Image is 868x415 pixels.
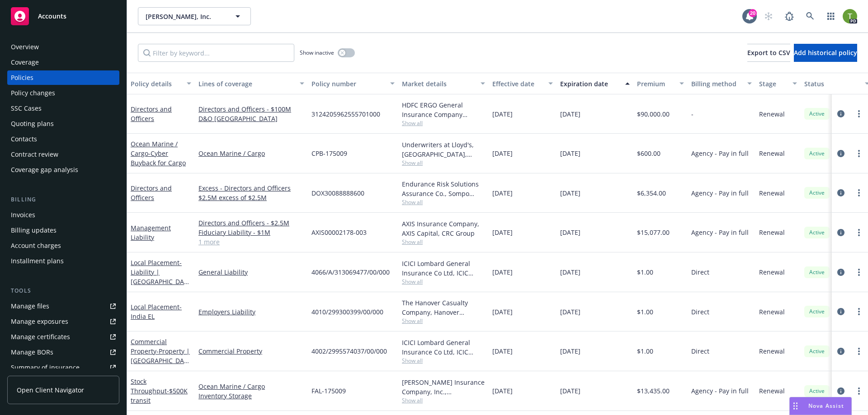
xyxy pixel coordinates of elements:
span: [DATE] [560,267,580,277]
span: [DATE] [492,228,513,237]
span: $1.00 [637,267,653,277]
span: AXIS00002178-003 [311,228,367,237]
div: Invoices [11,208,35,222]
span: [DATE] [492,346,513,356]
a: Billing updates [7,223,119,238]
span: [DATE] [560,228,580,237]
a: Manage exposures [7,314,119,329]
div: Billing method [691,79,742,89]
button: Export to CSV [747,44,790,62]
span: [DATE] [492,188,513,198]
span: Show all [402,317,485,325]
a: Account charges [7,238,119,253]
a: Policies [7,70,119,85]
a: circleInformation [835,108,846,119]
span: Active [808,347,826,355]
a: circleInformation [835,267,846,278]
a: more [854,306,864,317]
span: [DATE] [492,109,513,119]
span: Active [808,268,826,276]
div: Underwriters at Lloyd's, [GEOGRAPHIC_DATA], [PERSON_NAME] of [GEOGRAPHIC_DATA], [PERSON_NAME] Cargo [402,140,485,159]
div: Account charges [11,238,61,253]
div: Contacts [11,132,37,146]
a: more [854,386,864,396]
a: more [854,108,864,119]
span: 3124205962555701000 [311,109,380,119]
span: Renewal [759,307,785,317]
div: Summary of insurance [11,360,80,375]
span: Show all [402,357,485,364]
a: Summary of insurance [7,360,119,375]
span: [DATE] [560,149,580,158]
a: circleInformation [835,187,846,198]
span: [DATE] [492,386,513,396]
a: Directors and Officers [131,184,172,202]
span: Export to CSV [747,48,790,57]
span: Active [808,189,826,197]
div: Stage [759,79,787,89]
div: The Hanover Casualty Company, Hanover Insurance Group [402,298,485,317]
a: Inventory Storage [198,391,304,401]
div: 20 [749,9,757,17]
span: $90,000.00 [637,109,670,119]
div: Billing updates [11,223,57,238]
span: Renewal [759,346,785,356]
div: Policy details [131,79,181,89]
div: Overview [11,40,39,54]
div: Installment plans [11,254,64,268]
span: 4010/299300399/00/000 [311,307,383,317]
a: Directors and Officers [131,105,172,123]
a: Local Placement [131,258,188,295]
a: Directors and Officers - $2.5M [198,218,304,228]
span: CPB-175009 [311,149,347,158]
a: 1 more [198,237,304,247]
span: [DATE] [492,267,513,277]
span: FAL-175009 [311,386,346,396]
span: [DATE] [560,188,580,198]
div: Contract review [11,147,58,162]
div: Expiration date [560,79,620,89]
a: Contacts [7,132,119,146]
button: Market details [398,73,489,94]
div: SSC Cases [11,101,42,116]
a: Accounts [7,4,119,29]
span: $13,435.00 [637,386,670,396]
span: Renewal [759,149,785,158]
a: Contract review [7,147,119,162]
a: circleInformation [835,227,846,238]
span: Show all [402,119,485,127]
div: Endurance Risk Solutions Assurance Co., Sompo International, CRC Group [402,179,485,198]
a: circleInformation [835,346,846,357]
div: Coverage [11,55,39,70]
span: - [691,109,693,119]
div: Premium [637,79,674,89]
a: Ocean Marine / Cargo [198,149,304,158]
div: Policy number [311,79,385,89]
button: Nova Assist [789,397,852,415]
span: Renewal [759,188,785,198]
button: Lines of coverage [195,73,308,94]
a: circleInformation [835,148,846,159]
span: Direct [691,307,709,317]
span: Agency - Pay in full [691,386,749,396]
span: Active [808,228,826,237]
button: Effective date [489,73,557,94]
a: more [854,187,864,198]
div: HDFC ERGO General Insurance Company Limited, HDFC ERGO General Insurance Company Limited, Prudent... [402,100,485,119]
button: Policy number [308,73,398,94]
span: Active [808,387,826,395]
button: Expiration date [557,73,633,94]
span: Show all [402,159,485,167]
a: Manage BORs [7,345,119,359]
a: Local Placement [131,303,182,321]
span: [DATE] [560,346,580,356]
div: Coverage gap analysis [11,163,78,177]
div: Policies [11,70,33,85]
span: 4066/A/313069477/00/000 [311,267,390,277]
a: Fiduciary Liability - $1M [198,228,304,237]
span: Nova Assist [808,402,844,410]
span: $6,354.00 [637,188,666,198]
a: circleInformation [835,386,846,396]
img: photo [843,9,857,23]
